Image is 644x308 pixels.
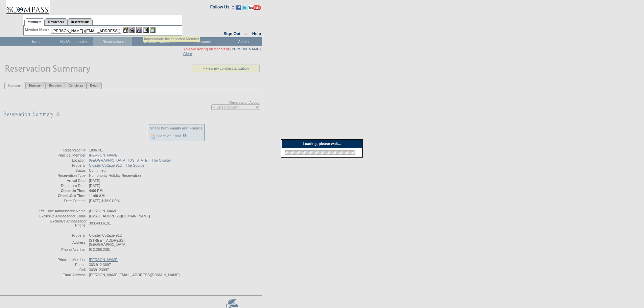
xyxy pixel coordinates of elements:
[25,27,51,33] div: Member Name:
[136,27,142,33] img: Impersonate
[236,5,241,10] img: Become our fan on Facebook
[283,149,357,156] img: loading.gif
[281,140,362,148] div: Loading, please wait...
[67,18,93,25] a: Reservations
[150,27,156,33] img: b_calculator.gif
[143,27,149,33] img: Reservations
[248,7,261,11] a: Subscribe to our YouTube Channel
[24,18,45,26] a: Members
[252,31,261,36] a: Help
[245,31,248,36] span: ::
[129,27,135,33] img: View
[236,7,241,11] a: Become our fan on Facebook
[45,18,67,25] a: Residences
[242,5,247,10] img: Follow us on Twitter
[223,31,240,36] a: Sign Out
[210,4,234,12] td: Follow Us ::
[248,5,261,10] img: Subscribe to our YouTube Channel
[242,7,247,11] a: Follow us on Twitter
[123,27,128,33] img: b_edit.gif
